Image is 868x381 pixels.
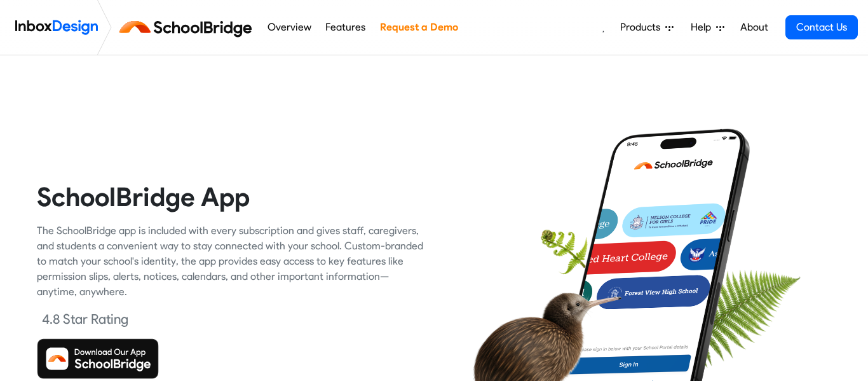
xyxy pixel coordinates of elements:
a: Contact Us [785,15,858,39]
a: Overview [264,15,315,40]
a: Help [686,15,729,40]
span: Help [691,20,716,35]
a: About [736,15,771,40]
heading: SchoolBridge App [37,181,424,213]
div: The SchoolBridge app is included with every subscription and gives staff, caregivers, and student... [37,223,424,300]
span: Products [620,20,665,35]
a: Request a Demo [376,15,461,40]
img: Download SchoolBridge App [37,338,159,379]
div: 4.8 Star Rating [42,310,128,329]
img: schoolbridge logo [117,12,260,43]
a: Products [615,15,679,40]
a: Features [322,15,369,40]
